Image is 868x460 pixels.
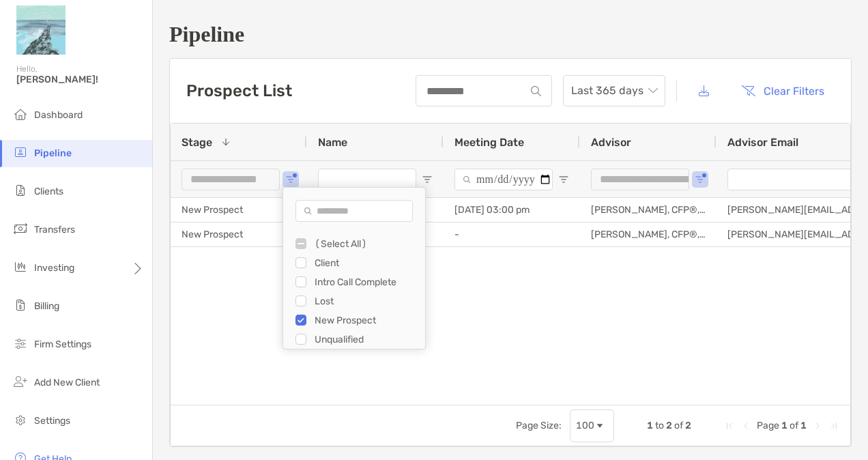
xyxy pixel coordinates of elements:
[34,377,100,388] span: Add New Client
[724,420,735,431] div: First Page
[666,420,672,431] span: 2
[647,420,653,431] span: 1
[580,222,717,246] div: [PERSON_NAME], CFP®, CHFC®, CDFA
[315,238,417,250] div: (Select All)
[169,22,852,47] h1: Pipeline
[315,257,417,269] div: Client
[422,174,433,185] button: Open Filter Menu
[34,415,70,427] span: Settings
[34,224,75,235] span: Transfers
[516,420,562,431] div: Page Size:
[315,276,417,288] div: Intro Call Complete
[315,334,417,345] div: Unqualified
[580,198,717,222] div: [PERSON_NAME], CFP®, CHFC®, CDFA
[34,262,74,274] span: Investing
[285,174,296,185] button: Open Filter Menu
[454,136,524,149] span: Meeting Date
[34,300,59,312] span: Billing
[828,420,839,431] div: Last Page
[12,182,29,199] img: clients icon
[16,74,144,85] span: [PERSON_NAME]!
[790,420,798,431] span: of
[34,147,72,159] span: Pipeline
[731,76,835,106] button: Clear Filters
[591,136,631,149] span: Advisor
[558,174,569,185] button: Open Filter Menu
[12,144,29,160] img: pipeline icon
[315,315,417,326] div: New Prospect
[283,234,425,349] div: Filter List
[171,222,307,246] div: New Prospect
[182,136,212,149] span: Stage
[315,296,417,307] div: Lost
[318,136,347,149] span: Name
[757,420,779,431] span: Page
[283,187,426,349] div: Column Filter
[740,420,751,431] div: Previous Page
[295,200,413,222] input: Search filter values
[12,259,29,275] img: investing icon
[695,174,706,185] button: Open Filter Menu
[444,222,580,246] div: -
[12,220,29,237] img: transfers icon
[444,198,580,222] div: [DATE] 03:00 pm
[685,420,691,431] span: 2
[34,339,91,350] span: Firm Settings
[531,86,541,96] img: input icon
[12,335,29,351] img: firm-settings icon
[800,420,807,431] span: 1
[16,5,66,55] img: Zoe Logo
[318,169,416,190] input: Name Filter Input
[12,412,29,428] img: settings icon
[12,297,29,313] img: billing icon
[34,109,83,121] span: Dashboard
[812,420,823,431] div: Next Page
[576,420,594,431] div: 100
[674,420,683,431] span: of
[186,81,292,100] h3: Prospect List
[12,373,29,390] img: add_new_client icon
[12,106,29,122] img: dashboard icon
[781,420,787,431] span: 1
[34,186,63,197] span: Clients
[570,409,614,442] div: Page Size
[171,198,307,222] div: New Prospect
[655,420,664,431] span: to
[454,169,553,190] input: Meeting Date Filter Input
[727,136,798,149] span: Advisor Email
[571,76,657,106] span: Last 365 days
